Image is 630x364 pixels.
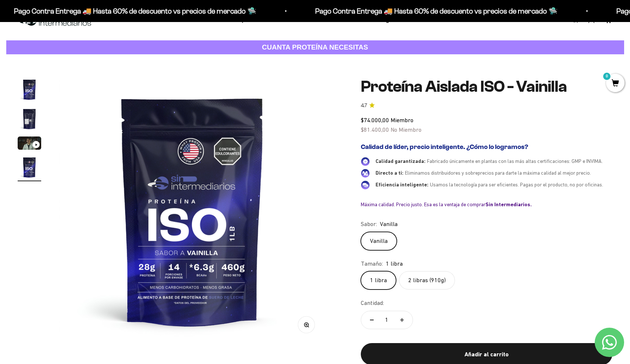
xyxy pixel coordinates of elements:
[391,117,413,123] span: Miembro
[18,78,41,101] img: Proteína Aislada ISO - Vainilla
[361,169,370,178] img: Directo a ti
[262,43,368,51] strong: CUANTA PROTEÍNA NECESITAS
[602,72,611,81] mark: 0
[361,181,370,189] img: Eficiencia inteligente
[375,158,426,164] span: Calidad garantizada:
[375,170,403,176] span: Directo a ti:
[361,102,367,110] span: 4.7
[430,182,603,188] span: Usamos la tecnología para ser eficientes. Pagas por el producto, no por oficinas.
[361,259,383,269] legend: Tamaño:
[18,78,41,103] button: Ir al artículo 1
[121,110,152,123] span: Enviar
[9,35,152,48] div: Más información sobre los ingredientes
[9,12,152,29] p: ¿Qué te haría sentir más seguro de comprar este producto?
[361,126,389,133] span: $81.400,00
[391,126,421,133] span: No Miembro
[361,219,377,229] legend: Sabor:
[380,219,398,229] span: Vanilla
[485,201,532,207] b: Sin Intermediarios.
[59,78,326,344] img: Proteína Aislada ISO - Vainilla
[375,350,598,359] div: Añadir al carrito
[427,158,603,164] span: Fabricado únicamente en plantas con las más altas certificaciones: GMP e INVIMA.
[13,5,256,17] p: Pago Contra Entrega 🚚 Hasta 60% de descuento vs precios de mercado 🛸
[361,298,384,308] label: Cantidad:
[361,78,612,95] h1: Proteína Aislada ISO - Vainilla
[391,311,413,329] button: Aumentar cantidad
[375,182,428,188] span: Eficiencia inteligente:
[361,143,612,151] h2: Calidad de líder, precio inteligente. ¿Cómo lo logramos?
[18,136,41,152] button: Ir al artículo 3
[18,107,41,131] img: Proteína Aislada ISO - Vainilla
[361,102,612,110] a: 4.74.7 de 5.0 estrellas
[361,311,382,329] button: Reducir cantidad
[9,94,152,106] div: Un mejor precio
[6,40,624,55] a: CUANTA PROTEÍNA NECESITAS
[361,117,389,123] span: $74.000,00
[361,201,612,208] div: Máxima calidad. Precio justo. Esa es la ventaja de comprar
[361,157,370,166] img: Calidad garantizada
[386,259,403,269] span: 1 libra
[314,5,557,17] p: Pago Contra Entrega 🚚 Hasta 60% de descuento vs precios de mercado 🛸
[120,110,152,123] button: Enviar
[606,80,624,88] a: 0
[405,170,591,176] span: Eliminamos distribuidores y sobreprecios para darte la máxima calidad al mejor precio.
[9,64,152,77] div: Una promoción especial
[18,156,41,181] button: Ir al artículo 4
[9,79,152,92] div: Un video del producto
[9,50,152,62] div: Reseñas de otros clientes
[18,156,41,179] img: Proteína Aislada ISO - Vainilla
[18,107,41,133] button: Ir al artículo 2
